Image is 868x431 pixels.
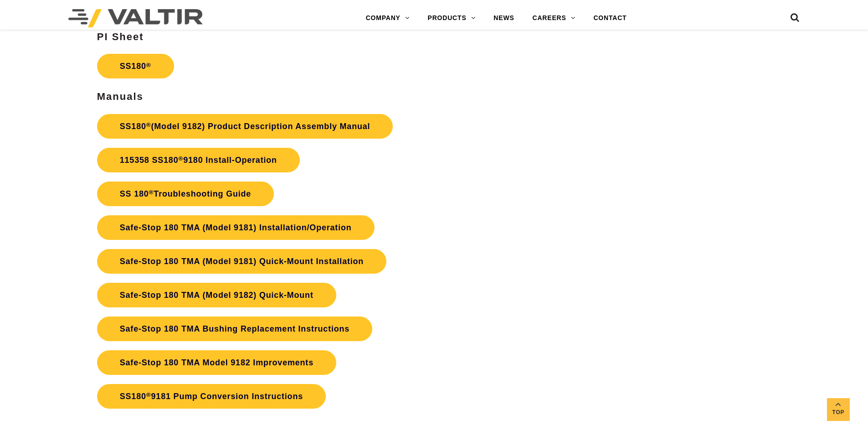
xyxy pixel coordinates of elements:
a: COMPANY [357,9,419,27]
a: CAREERS [524,9,585,27]
a: CONTACT [584,9,636,27]
strong: Manuals [97,91,144,102]
sup: ® [146,121,151,128]
a: SS180® [97,54,174,78]
a: SS 180®Troubleshooting Guide [97,182,274,206]
img: Valtir [68,9,203,27]
a: Safe-Stop 180 TMA (Model 9181) Installation/Operation [97,215,375,240]
a: Top [827,398,850,421]
a: 115358 SS180®9180 Install-Operation [97,148,300,172]
sup: ® [146,391,151,398]
a: Safe-Stop 180 TMA (Model 9181) Quick-Mount Installation [97,249,386,274]
sup: ® [146,62,151,68]
a: PRODUCTS [419,9,485,27]
a: NEWS [484,9,523,27]
span: Top [827,407,850,418]
a: SS180®(Model 9182) Product Description Assembly Manual [97,114,393,139]
sup: ® [149,189,154,196]
strong: PI Sheet [97,31,144,42]
a: Safe-Stop 180 TMA Model 9182 Improvements [97,350,336,375]
a: Safe-Stop 180 TMA (Model 9182) Quick-Mount [97,283,336,307]
sup: ® [178,155,183,162]
a: Safe-Stop 180 TMA Bushing Replacement Instructions [97,317,372,341]
a: SS180®9181 Pump Conversion Instructions [97,384,326,409]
